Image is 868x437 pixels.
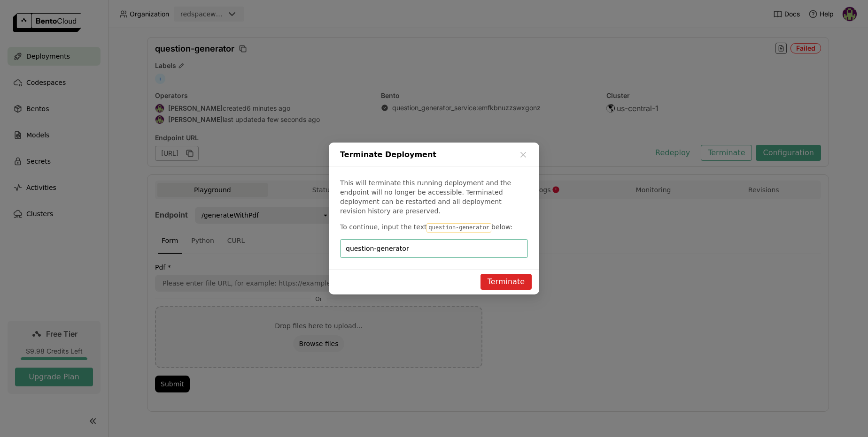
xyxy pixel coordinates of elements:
[340,178,528,216] p: This will terminate this running deployment and the endpoint will no longer be accessible. Termin...
[480,274,532,290] button: Terminate
[491,223,512,231] span: below:
[329,143,539,294] div: dialog
[329,143,539,167] div: Terminate Deployment
[426,223,491,233] code: question-generator
[340,223,426,231] span: To continue, input the text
